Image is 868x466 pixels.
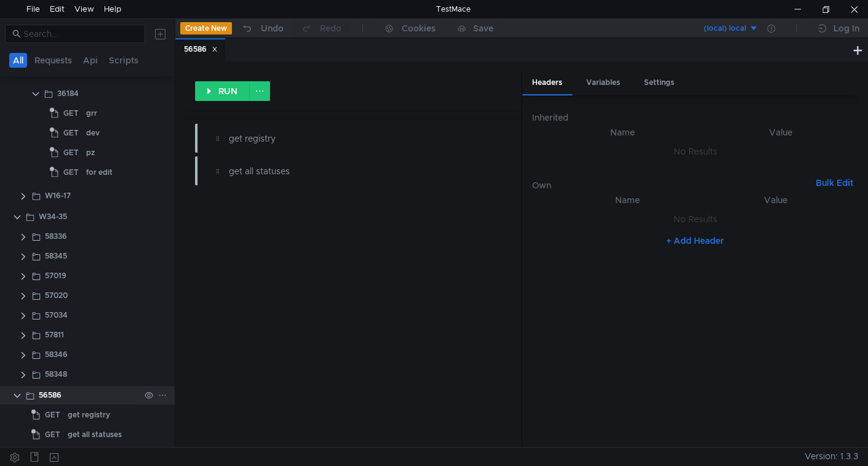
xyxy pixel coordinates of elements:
[576,71,630,94] div: Variables
[79,53,102,68] button: Api
[320,21,341,36] div: Redo
[229,132,416,145] div: get registry
[45,247,67,265] div: 58345
[45,326,64,344] div: 57811
[31,53,76,68] button: Requests
[45,286,68,305] div: 57020
[811,175,858,190] button: Bulk Edit
[834,21,859,36] div: Log In
[45,227,67,246] div: 58336
[45,406,60,424] span: GET
[661,233,729,248] button: + Add Header
[86,124,100,142] div: dev
[63,143,79,162] span: GET
[195,81,250,101] button: RUN
[232,19,292,38] button: Undo
[673,214,717,225] nz-embed-empty: No Results
[45,187,71,205] div: W16-17
[39,386,62,404] div: 56586
[532,110,858,125] h6: Inherited
[63,163,79,182] span: GET
[522,71,572,95] div: Headers
[673,18,759,38] button: (local) local
[57,84,79,103] div: 36184
[45,306,68,324] div: 57034
[86,143,95,162] div: pz
[703,125,858,140] th: Value
[703,193,848,207] th: Value
[105,53,142,68] button: Scripts
[552,193,703,207] th: Name
[634,71,684,94] div: Settings
[68,425,122,444] div: get all statuses
[184,43,218,56] div: 56586
[180,22,232,34] button: Create New
[45,267,66,285] div: 57019
[39,207,67,226] div: W34-35
[704,23,746,34] div: (local) local
[68,406,110,424] div: get registry
[402,21,436,36] div: Cookies
[473,24,493,33] div: Save
[292,19,350,38] button: Redo
[45,365,67,384] div: 58348
[542,125,703,140] th: Name
[86,104,97,123] div: grr
[86,163,113,182] div: for edit
[45,425,60,444] span: GET
[63,104,79,123] span: GET
[229,164,416,178] div: get all statuses
[9,53,27,68] button: All
[63,124,79,142] span: GET
[532,178,811,193] h6: Own
[673,146,717,157] nz-embed-empty: No Results
[261,21,284,36] div: Undo
[805,448,858,465] span: Version: 1.3.3
[23,27,138,41] input: Search...
[45,345,68,364] div: 58346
